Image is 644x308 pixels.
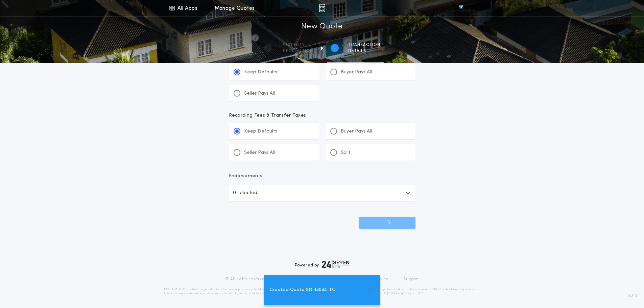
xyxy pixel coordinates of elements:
span: Transaction [348,42,380,48]
span: information [282,48,313,54]
span: details [348,48,380,54]
p: Keep Defaults [244,128,277,135]
p: Endorsements [229,173,415,180]
p: Recording Fees & Transfer Taxes [229,112,415,119]
span: Property [282,42,313,48]
img: logo [322,260,350,268]
p: Split [341,149,351,156]
div: Powered by [295,260,350,268]
span: Created Quote SD-13034-TC [269,286,335,294]
p: Buyer Pays All [341,69,372,76]
button: 0 selected [229,185,415,201]
p: Keep Defaults [244,69,277,76]
p: Seller Pays All [244,149,275,156]
p: Buyer Pays All [341,128,372,135]
p: Seller Pays All [244,90,275,97]
h2: 2 [333,45,336,51]
p: 0 selected [233,189,257,197]
img: vs-icon [447,5,475,11]
img: img [319,4,325,12]
h1: New Quote [301,21,342,32]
